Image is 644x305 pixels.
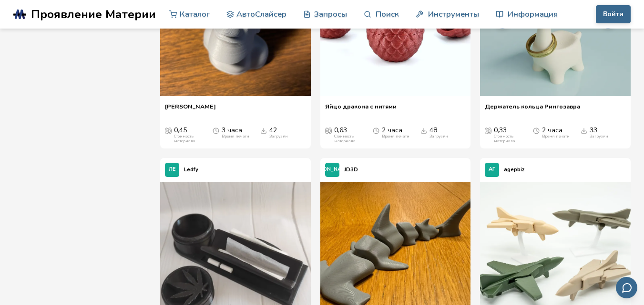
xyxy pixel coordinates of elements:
font: 3 часа [222,126,242,135]
font: Время печати [382,134,409,139]
font: Загрузки [269,134,288,139]
font: 42 [269,126,277,135]
font: ЛЕ [169,166,176,173]
font: Загрузки [590,134,608,139]
font: 2 часа [542,126,562,135]
font: Стоимость материала [334,134,356,144]
font: Информация [508,9,558,20]
font: 0,45 [174,126,187,135]
font: Время печати [542,134,570,139]
font: 33 [590,126,597,135]
font: Войти [603,10,624,19]
font: [PERSON_NAME]Д. [307,166,358,173]
font: Яйцо дракона с нитями [325,102,397,110]
font: Проявление Материи [31,6,156,22]
font: Запросы [314,9,347,20]
span: Среднее время печати [213,127,219,134]
font: АГ [489,166,495,173]
font: Стоимость материала [494,134,515,144]
font: Инструменты [428,9,479,20]
a: Яйцо дракона с нитями [325,103,397,117]
a: Держатель кольца Рингозавра [485,103,580,117]
font: Le4fy [184,166,198,173]
font: 0,33 [494,126,507,135]
font: JD3D [344,166,358,173]
font: agepbiz [504,166,524,173]
font: Стоимость материала [174,134,195,144]
a: [PERSON_NAME] [165,103,216,117]
button: Войти [596,5,631,23]
span: Загрузки [260,127,267,134]
font: Каталог [180,9,210,20]
span: Средняя стоимость [325,127,332,134]
span: Средняя стоимость [165,127,172,134]
span: Средняя стоимость [485,127,491,134]
font: Загрузки [429,134,448,139]
font: Поиск [376,9,399,20]
button: Отправить отзыв по электронной почте [616,277,637,298]
font: 0,63 [334,126,347,135]
span: Загрузки [581,127,587,134]
span: Среднее время печати [373,127,379,134]
font: 2 часа [382,126,402,135]
font: Держатель кольца Рингозавра [485,102,580,110]
span: Загрузки [420,127,427,134]
font: 48 [429,126,437,135]
span: Среднее время печати [533,127,540,134]
font: [PERSON_NAME] [165,102,216,110]
font: АвтоСлайсер [236,9,286,20]
font: Время печати [222,134,249,139]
